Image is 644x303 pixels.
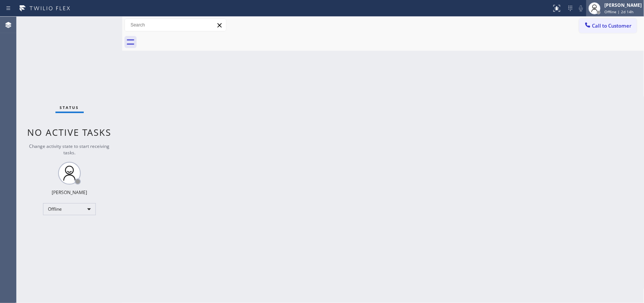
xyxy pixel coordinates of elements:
[579,19,637,33] button: Call to Customer
[52,189,87,196] div: [PERSON_NAME]
[29,143,110,156] span: Change activity state to start receiving tasks.
[43,203,96,215] div: Offline
[604,2,642,8] div: [PERSON_NAME]
[28,126,112,138] span: No active tasks
[604,9,633,14] span: Offline | 2d 14h
[592,22,632,29] span: Call to Customer
[125,19,226,31] input: Search
[576,3,586,14] button: Mute
[60,105,79,110] span: Status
